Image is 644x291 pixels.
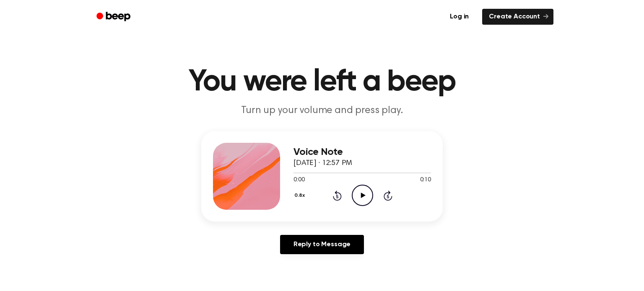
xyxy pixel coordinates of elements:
a: Log in [441,7,477,26]
p: Turn up your volume and press play. [161,104,483,118]
h1: You were left a beep [107,67,537,97]
button: 0.8x [293,188,308,203]
a: Beep [91,9,138,25]
a: Create Account [482,9,553,25]
span: 0:00 [293,176,304,185]
span: [DATE] · 12:57 PM [293,160,352,167]
h3: Voice Note [293,147,431,158]
span: 0:10 [420,176,431,185]
a: Reply to Message [280,235,364,254]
